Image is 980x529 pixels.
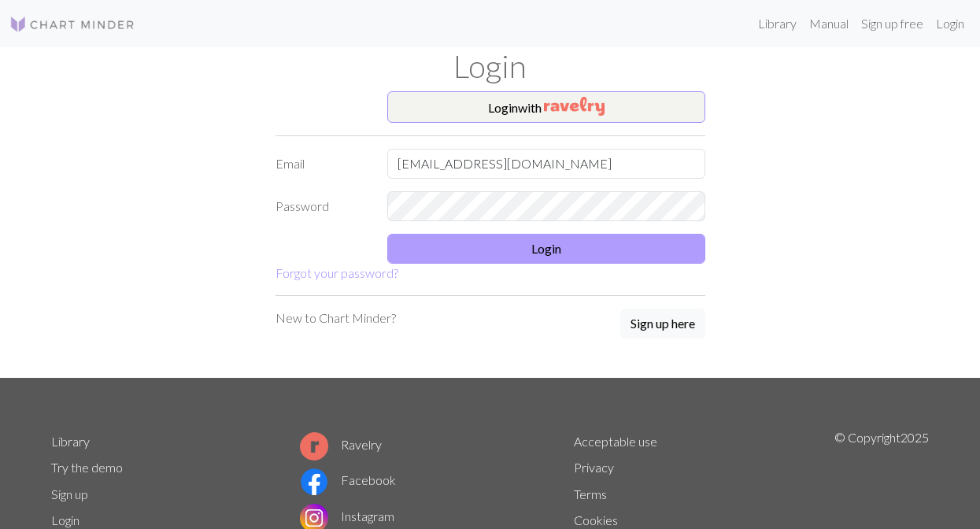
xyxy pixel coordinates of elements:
[300,509,394,523] a: Instagram
[9,15,135,34] img: Logo
[752,8,803,39] a: Library
[276,309,396,327] p: New to Chart Minder?
[266,149,379,179] label: Email
[574,486,607,501] a: Terms
[300,437,382,452] a: Ravelry
[276,265,398,280] a: Forgot your password?
[51,460,123,475] a: Try the demo
[803,8,855,39] a: Manual
[300,472,396,487] a: Facebook
[387,234,705,264] button: Login
[42,47,939,85] h1: Login
[51,434,90,449] a: Library
[300,432,328,461] img: Ravelry logo
[620,309,705,338] button: Sign up here
[930,8,971,39] a: Login
[620,309,705,340] a: Sign up here
[574,434,657,449] a: Acceptable use
[574,460,614,475] a: Privacy
[300,468,328,496] img: Facebook logo
[51,512,80,527] a: Login
[574,512,618,527] a: Cookies
[544,97,605,116] img: Ravelry
[51,486,88,501] a: Sign up
[266,191,379,221] label: Password
[855,8,930,39] a: Sign up free
[387,91,705,123] button: Loginwith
